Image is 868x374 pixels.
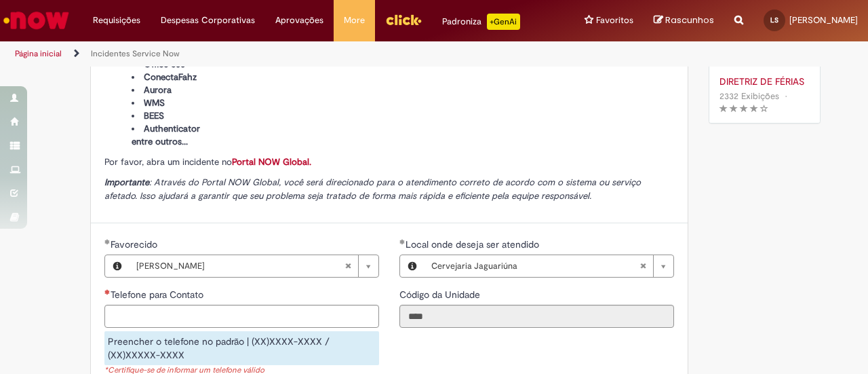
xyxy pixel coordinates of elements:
[1,7,71,34] img: ServiceNow
[144,97,165,109] span: WMS
[654,14,714,27] a: Rascunhos
[275,14,323,27] span: Aprovações
[104,289,111,295] span: Necessários
[104,331,379,365] div: Preencher o telefone no padrão | (XX)XXXX-XXXX / (XX)XXXXX-XXXX
[104,156,311,168] span: Por favor, abra um incidente no
[104,305,379,328] input: Telefone para Contato
[104,176,149,188] strong: Importante
[596,14,633,27] span: Favoritos
[144,84,172,96] span: Aurora
[338,255,358,277] abbr: Limpar campo Favorecido
[665,14,714,26] span: Rascunhos
[789,14,858,26] span: [PERSON_NAME]
[104,176,641,202] span: : Através do Portal NOW Global, você será direcionado para o atendimento correto de acordo com o ...
[130,255,378,277] a: [PERSON_NAME]Limpar campo Favorecido
[111,288,206,301] span: Telefone para Contato
[400,255,425,277] button: Local onde deseja ser atendido, Visualizar este registro Cervejaria Jaguariúna
[91,48,180,59] a: Incidentes Service Now
[487,14,520,30] p: +GenAi
[399,288,483,301] label: Somente leitura - Código da Unidade
[144,123,200,134] span: Authenticator
[442,14,520,30] div: Padroniza
[105,255,130,277] button: Favorecido, Visualizar este registro Luiz Claudio Da Silva
[719,75,810,88] a: DIRETRIZ DE FÉRIAS
[15,48,62,59] a: Página inicial
[111,238,160,250] span: Favorecido, Luiz Claudio Da Silva
[93,14,140,27] span: Requisições
[399,288,483,301] span: Somente leitura - Código da Unidade
[104,239,111,244] span: Obrigatório Preenchido
[385,10,422,30] img: click_logo_yellow_360x200.png
[406,238,542,250] span: Necessários - Local onde deseja ser atendido
[136,255,344,277] span: [PERSON_NAME]
[719,90,779,102] span: 2332 Exibições
[425,255,673,277] a: Cervejaria JaguariúnaLimpar campo Local onde deseja ser atendido
[10,41,568,67] ul: Trilhas de página
[399,305,674,328] input: Código da Unidade
[633,255,653,277] abbr: Limpar campo Local onde deseja ser atendido
[132,136,188,147] span: entre outros...
[431,255,639,277] span: Cervejaria Jaguariúna
[144,110,164,121] span: BEES
[232,156,311,168] a: Portal NOW Global.
[144,71,197,83] span: ConectaFahz
[344,14,365,27] span: More
[782,87,790,105] span: •
[770,16,778,24] span: LS
[399,239,406,244] span: Obrigatório Preenchido
[161,14,255,27] span: Despesas Corporativas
